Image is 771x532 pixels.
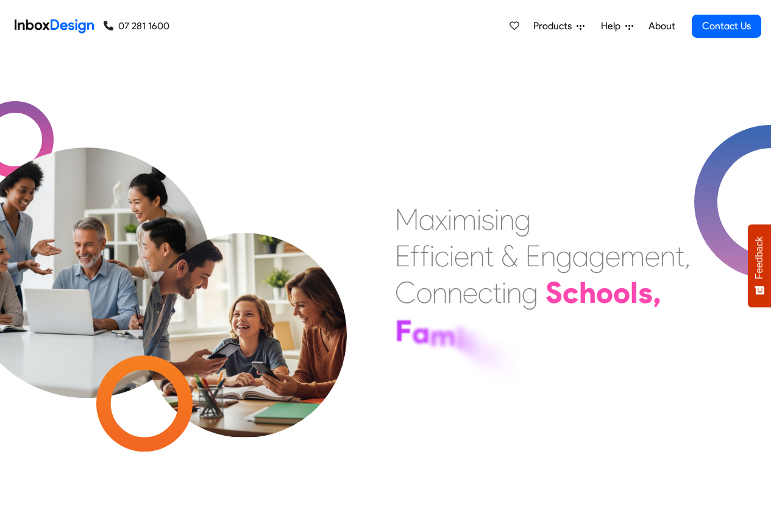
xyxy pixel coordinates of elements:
a: Products [528,14,589,38]
a: Contact Us [692,15,761,38]
div: m [452,201,477,238]
div: g [556,238,572,274]
div: i [472,330,480,366]
div: t [485,238,494,274]
div: f [420,238,430,274]
div: e [480,335,496,372]
div: s [481,201,494,238]
div: o [613,274,630,311]
div: f [410,238,420,274]
div: g [514,201,531,238]
div: g [522,274,538,311]
div: e [463,274,478,311]
div: E [525,238,541,274]
span: Help [601,19,625,34]
div: F [395,313,412,349]
div: i [494,201,499,238]
a: Help [596,14,638,38]
div: o [416,274,432,311]
div: e [454,238,469,274]
div: c [563,274,579,311]
div: s [638,274,653,311]
div: i [430,238,435,274]
div: t [492,274,502,311]
div: e [605,238,620,274]
div: s [496,342,511,378]
a: About [645,14,678,38]
div: c [478,274,492,311]
button: Feedback - Show survey [748,224,771,307]
div: a [419,201,435,238]
div: & [501,238,518,274]
div: a [572,238,589,274]
div: C [395,274,416,311]
div: l [464,325,472,361]
div: Maximising Efficient & Engagement, Connecting Schools, Families, and Students. [395,201,691,384]
div: t [675,238,684,274]
div: i [477,201,481,238]
img: parents_with_child.png [117,182,372,438]
div: , [653,275,661,311]
div: i [502,274,506,311]
div: E [395,238,410,274]
div: i [456,321,464,357]
div: l [630,274,638,311]
div: S [545,274,563,311]
div: n [506,274,522,311]
div: h [579,274,596,311]
a: 07 281 1600 [104,19,169,34]
div: n [469,238,485,274]
div: o [596,274,613,311]
div: n [660,238,675,274]
div: i [447,201,452,238]
span: Products [533,19,577,34]
div: e [645,238,660,274]
span: Feedback [754,236,765,279]
div: n [447,274,463,311]
div: m [430,317,456,353]
div: g [589,238,605,274]
div: x [435,201,447,238]
div: M [395,201,419,238]
div: a [412,314,430,351]
div: n [499,201,514,238]
div: n [432,274,447,311]
div: , [684,238,691,274]
div: m [620,238,645,274]
div: c [435,238,449,274]
div: n [541,238,556,274]
div: i [449,238,454,274]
